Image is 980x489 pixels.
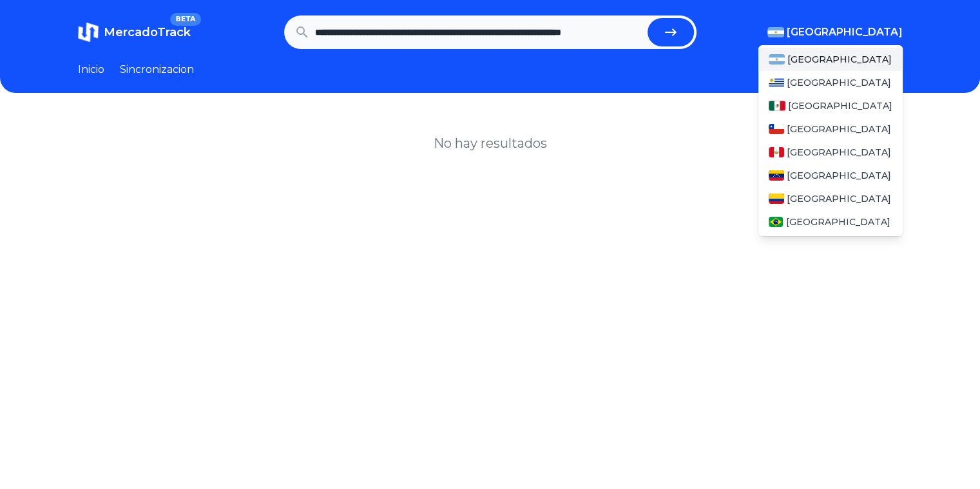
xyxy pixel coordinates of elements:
a: Peru[GEOGRAPHIC_DATA] [758,141,903,164]
img: Argentina [769,54,785,65]
a: Venezuela[GEOGRAPHIC_DATA] [758,164,903,187]
img: Brasil [769,217,783,227]
img: Mexico [769,101,785,111]
a: Uruguay[GEOGRAPHIC_DATA] [758,71,903,94]
a: Colombia[GEOGRAPHIC_DATA] [758,187,903,210]
img: Argentina [767,27,784,37]
span: [GEOGRAPHIC_DATA] [787,25,903,40]
span: BETA [170,13,200,26]
a: Argentina[GEOGRAPHIC_DATA] [758,48,903,71]
span: [GEOGRAPHIC_DATA] [787,123,891,135]
a: Mexico[GEOGRAPHIC_DATA] [758,94,903,117]
button: [GEOGRAPHIC_DATA] [767,25,903,40]
span: [GEOGRAPHIC_DATA] [787,53,892,66]
span: [GEOGRAPHIC_DATA] [787,192,891,205]
span: [GEOGRAPHIC_DATA] [787,146,891,159]
img: Venezuela [769,170,784,181]
span: [GEOGRAPHIC_DATA] [787,76,891,89]
img: MercadoTrack [78,22,99,43]
span: MercadoTrack [104,25,191,39]
a: Brasil[GEOGRAPHIC_DATA] [758,210,903,234]
a: Inicio [78,62,104,77]
img: Chile [769,124,784,134]
img: Uruguay [769,77,784,88]
a: Chile[GEOGRAPHIC_DATA] [758,117,903,141]
a: Sincronizacion [120,62,194,77]
span: [GEOGRAPHIC_DATA] [788,99,892,112]
img: Peru [769,147,784,157]
img: Colombia [769,194,784,204]
span: [GEOGRAPHIC_DATA] [787,169,891,182]
span: [GEOGRAPHIC_DATA] [785,215,890,228]
h1: No hay resultados [434,134,547,152]
a: MercadoTrackBETA [78,22,191,43]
